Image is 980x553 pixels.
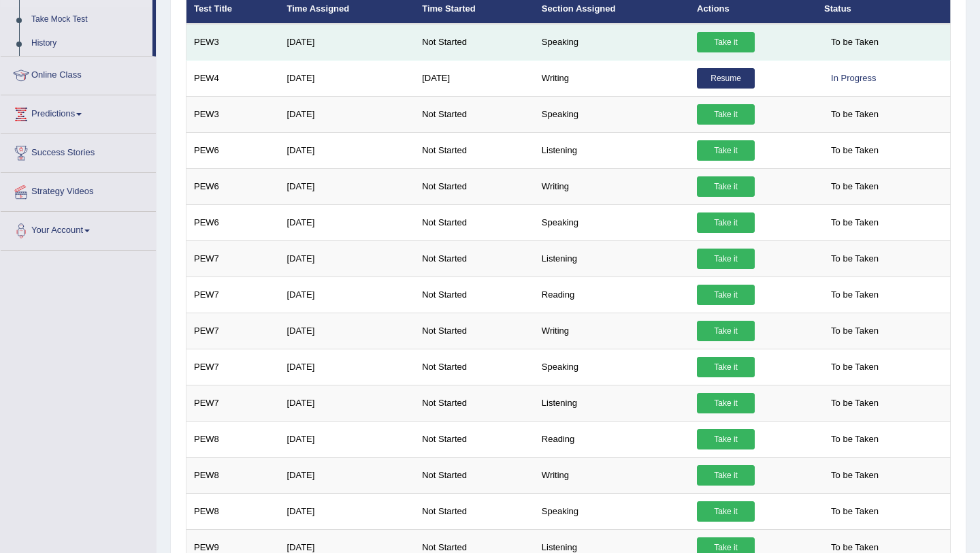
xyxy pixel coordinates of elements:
[279,132,414,168] td: [DATE]
[414,385,534,421] td: Not Started
[414,60,534,96] td: [DATE]
[697,393,755,413] a: Take it
[414,493,534,529] td: Not Started
[824,357,885,377] span: To be Taken
[697,212,755,233] a: Take it
[186,240,280,276] td: PEW7
[534,168,689,204] td: Writing
[534,349,689,385] td: Speaking
[414,204,534,240] td: Not Started
[534,385,689,421] td: Listening
[824,429,885,449] span: To be Taken
[824,176,885,197] span: To be Taken
[534,24,689,61] td: Speaking
[186,132,280,168] td: PEW6
[279,313,414,349] td: [DATE]
[697,465,755,486] a: Take it
[1,95,156,129] a: Predictions
[697,140,755,161] a: Take it
[414,276,534,313] td: Not Started
[1,134,156,168] a: Success Stories
[824,68,883,89] div: In Progress
[824,249,885,269] span: To be Taken
[279,240,414,276] td: [DATE]
[534,313,689,349] td: Writing
[824,104,885,125] span: To be Taken
[414,132,534,168] td: Not Started
[1,57,156,91] a: Online Class
[25,7,152,32] a: Take Mock Test
[697,176,755,197] a: Take it
[279,96,414,132] td: [DATE]
[697,104,755,125] a: Take it
[414,421,534,457] td: Not Started
[279,493,414,529] td: [DATE]
[824,321,885,341] span: To be Taken
[414,457,534,493] td: Not Started
[279,349,414,385] td: [DATE]
[824,465,885,486] span: To be Taken
[414,240,534,276] td: Not Started
[697,285,755,305] a: Take it
[534,240,689,276] td: Listening
[186,313,280,349] td: PEW7
[824,32,885,52] span: To be Taken
[824,285,885,305] span: To be Taken
[697,501,755,522] a: Take it
[186,493,280,529] td: PEW8
[697,249,755,269] a: Take it
[414,96,534,132] td: Not Started
[534,421,689,457] td: Reading
[414,24,534,61] td: Not Started
[697,68,755,89] a: Resume
[534,204,689,240] td: Speaking
[1,212,156,246] a: Your Account
[534,493,689,529] td: Speaking
[279,421,414,457] td: [DATE]
[414,168,534,204] td: Not Started
[534,276,689,313] td: Reading
[534,96,689,132] td: Speaking
[279,385,414,421] td: [DATE]
[534,132,689,168] td: Listening
[824,212,885,233] span: To be Taken
[697,429,755,449] a: Take it
[824,393,885,413] span: To be Taken
[697,32,755,52] a: Take it
[186,204,280,240] td: PEW6
[414,349,534,385] td: Not Started
[697,321,755,341] a: Take it
[186,276,280,313] td: PEW7
[414,313,534,349] td: Not Started
[534,457,689,493] td: Writing
[186,421,280,457] td: PEW8
[186,385,280,421] td: PEW7
[186,24,280,61] td: PEW3
[279,24,414,61] td: [DATE]
[25,31,152,56] a: History
[697,357,755,377] a: Take it
[279,168,414,204] td: [DATE]
[186,457,280,493] td: PEW8
[279,276,414,313] td: [DATE]
[186,96,280,132] td: PEW3
[824,140,885,161] span: To be Taken
[186,349,280,385] td: PEW7
[824,501,885,522] span: To be Taken
[186,60,280,96] td: PEW4
[1,173,156,207] a: Strategy Videos
[279,60,414,96] td: [DATE]
[534,60,689,96] td: Writing
[279,457,414,493] td: [DATE]
[279,204,414,240] td: [DATE]
[186,168,280,204] td: PEW6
